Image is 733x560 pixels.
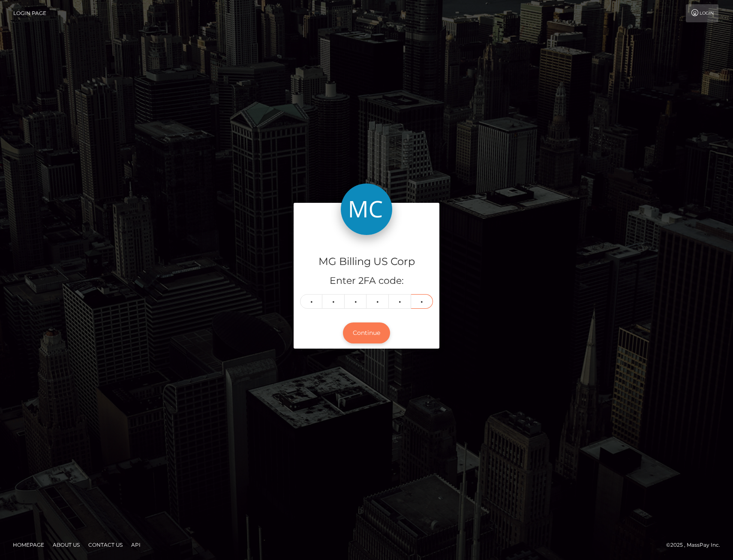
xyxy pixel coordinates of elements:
[300,274,433,288] h5: Enter 2FA code:
[300,254,433,269] h4: MG Billing US Corp
[13,4,46,22] a: Login Page
[686,4,718,22] a: Login
[9,538,48,551] a: Homepage
[85,538,126,551] a: Contact Us
[341,184,392,235] img: MG Billing US Corp
[343,322,390,343] button: Continue
[128,538,144,551] a: API
[49,538,83,551] a: About Us
[666,540,727,550] div: © 2025 , MassPay Inc.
